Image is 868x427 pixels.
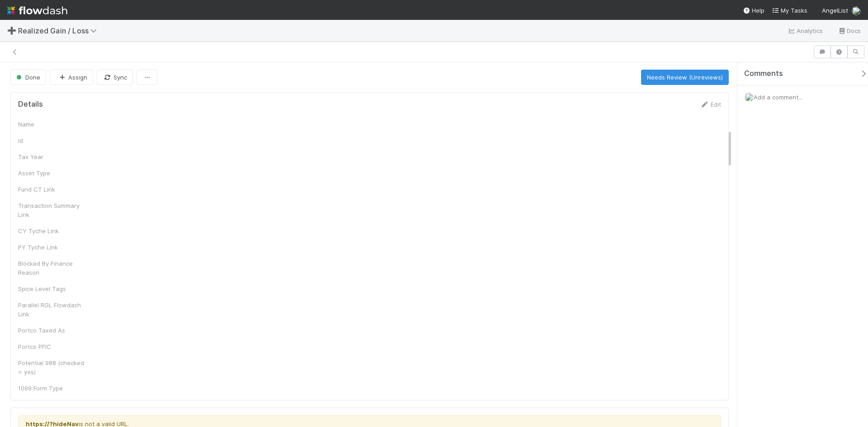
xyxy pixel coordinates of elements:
div: Transaction Summary Link [18,201,86,219]
a: Analytics [788,25,823,36]
div: Tax Year [18,152,86,161]
div: Blocked By Finance Reason [18,259,86,277]
div: Portco Taxed As [18,326,86,335]
img: avatar_1c2f0edd-858e-4812-ac14-2a8986687c67.png [852,6,861,15]
span: Add a comment... [754,94,802,101]
a: Docs [838,25,861,36]
div: CY Tyche Link [18,226,86,235]
button: Assign [50,70,93,85]
span: AngelList [822,7,848,14]
div: Name [18,120,86,129]
span: ➕ [7,27,16,34]
div: PY Tyche Link [18,243,86,252]
div: 1099 Form Type [18,384,86,393]
span: Realized Gain / Loss [18,26,101,35]
a: My Tasks [772,6,807,15]
span: My Tasks [772,7,807,14]
button: Sync [97,70,133,85]
div: Id [18,136,86,145]
div: Asset Type [18,169,86,178]
div: Portco PFIC [18,342,86,351]
span: Comments [744,69,783,78]
div: Fund CT Link [18,185,86,194]
a: Edit [700,101,721,108]
div: Potential 988 (checked = yes) [18,358,86,376]
img: logo-inverted-e16ddd16eac7371096b0.svg [7,3,67,18]
div: Spice Level Tags [18,284,86,293]
img: avatar_1c2f0edd-858e-4812-ac14-2a8986687c67.png [745,93,754,102]
button: Needs Review (Unreviews) [641,70,729,85]
div: Parallel RGL Flowdash Link [18,300,86,319]
h5: Details [18,100,43,109]
div: Help [743,6,764,15]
